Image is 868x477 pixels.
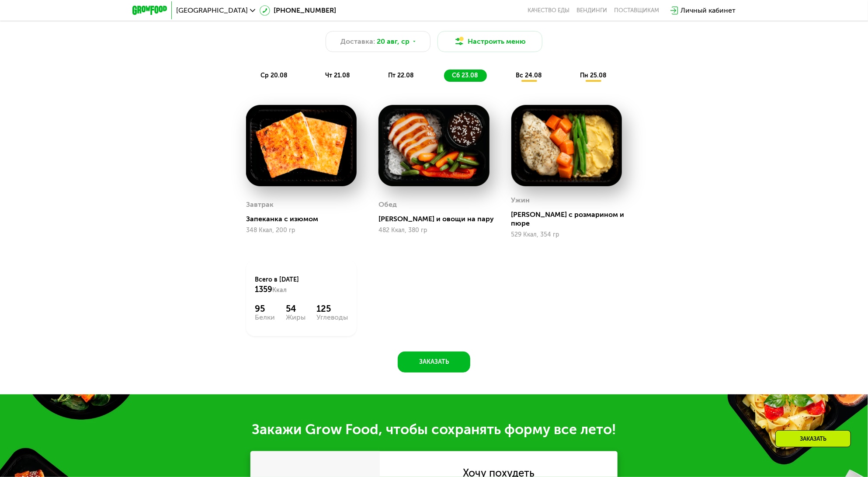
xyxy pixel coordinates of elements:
[286,303,306,314] div: 54
[388,72,414,79] span: пт 22.08
[246,227,357,234] div: 348 Ккал, 200 гр
[614,7,659,14] div: поставщикам
[176,7,248,14] span: [GEOGRAPHIC_DATA]
[260,5,336,16] a: [PHONE_NUMBER]
[452,72,478,79] span: сб 23.08
[246,215,364,223] div: Запеканка с изюмом
[775,430,851,447] div: Заказать
[511,194,530,207] div: Ужин
[378,198,397,211] div: Обед
[516,72,542,79] span: вс 24.08
[255,275,348,295] div: Всего в [DATE]
[246,198,274,211] div: Завтрак
[326,72,351,79] span: чт 21.08
[681,5,736,16] div: Личный кабинет
[378,215,496,223] div: [PERSON_NAME] и овощи на пару
[528,7,569,14] a: Качество еды
[378,227,489,234] div: 482 Ккал, 380 гр
[437,31,542,52] button: Настроить меню
[511,231,622,238] div: 529 Ккал, 354 гр
[260,72,288,79] span: ср 20.08
[255,314,275,321] div: Белки
[511,210,629,228] div: [PERSON_NAME] с розмарином и пюре
[286,314,306,321] div: Жиры
[580,72,607,79] span: пн 25.08
[398,352,470,373] button: Заказать
[341,36,375,47] span: Доставка:
[272,286,287,294] span: Ккал
[377,36,410,47] span: 20 авг, ср
[316,303,348,314] div: 125
[255,285,272,294] span: 1359
[316,314,348,321] div: Углеводы
[255,303,275,314] div: 95
[576,7,607,14] a: Вендинги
